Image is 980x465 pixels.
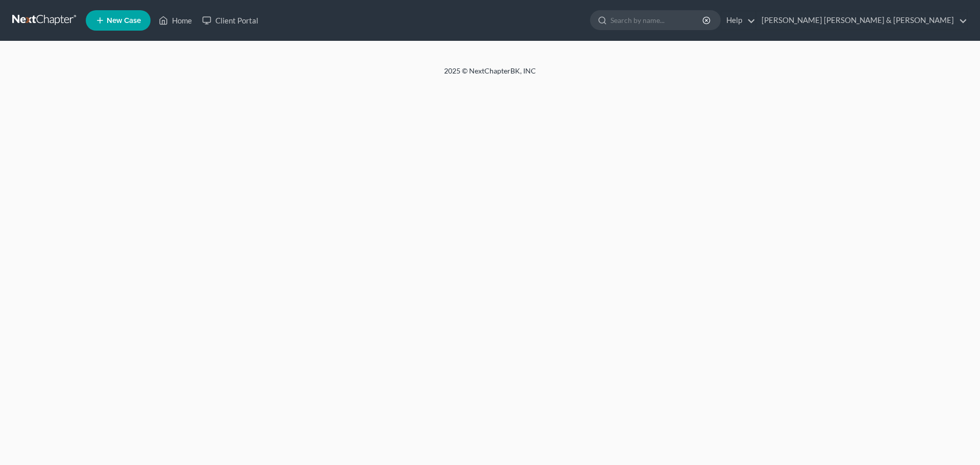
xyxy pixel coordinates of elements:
[107,17,141,25] span: New Case
[721,11,755,30] a: Help
[756,11,967,30] a: [PERSON_NAME] [PERSON_NAME] & [PERSON_NAME]
[154,11,197,30] a: Home
[199,66,781,84] div: 2025 © NextChapterBK, INC
[197,11,263,30] a: Client Portal
[610,11,704,30] input: Search by name...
